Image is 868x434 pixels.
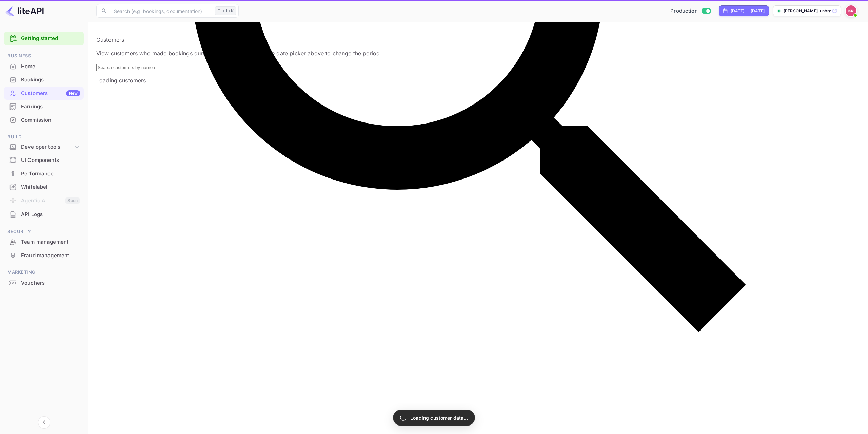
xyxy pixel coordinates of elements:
div: API Logs [21,211,80,219]
span: Production [670,7,698,15]
div: Developer tools [21,143,74,151]
div: Fraud management [21,252,80,260]
div: API Logs [4,208,84,221]
a: UI Components [4,154,84,166]
div: UI Components [21,156,80,164]
a: API Logs [4,208,84,221]
a: Fraud management [4,249,84,262]
div: Team management [21,238,80,246]
div: Whitelabel [4,181,84,194]
a: Home [4,60,84,73]
div: Ctrl+K [215,6,236,15]
div: Earnings [4,100,84,113]
div: Vouchers [4,277,84,290]
a: Getting started [21,35,80,42]
div: CustomersNew [4,87,84,100]
div: Click to change the date range period [719,5,769,16]
a: CustomersNew [4,87,84,99]
div: [DATE] — [DATE] [731,8,765,14]
p: [PERSON_NAME]-unbrg.[PERSON_NAME]... [784,8,831,14]
div: Commission [4,114,84,127]
a: Whitelabel [4,181,84,193]
a: Earnings [4,100,84,113]
button: Collapse navigation [38,416,50,429]
div: Whitelabel [21,183,80,191]
a: Performance [4,167,84,180]
span: Business [4,52,84,60]
div: Home [4,60,84,73]
div: Getting started [4,32,84,45]
div: Earnings [21,103,80,111]
span: Security [4,228,84,235]
div: Bookings [21,76,80,84]
input: Search customers by name or email... [96,64,156,71]
div: Performance [21,170,80,178]
input: Search (e.g. bookings, documentation) [110,4,212,18]
div: Developer tools [4,141,84,153]
div: Home [21,63,80,71]
a: Vouchers [4,277,84,289]
div: New [66,90,80,96]
div: Bookings [4,73,84,87]
a: Bookings [4,73,84,86]
p: Loading customer data... [410,414,468,421]
div: Customers [21,90,80,97]
span: Build [4,133,84,141]
div: Commission [21,116,80,124]
div: Vouchers [21,279,80,287]
img: LiteAPI logo [5,5,44,16]
p: Loading customers... [96,76,860,84]
a: Team management [4,235,84,248]
span: Marketing [4,269,84,276]
img: Kobus Roux [846,5,856,16]
div: Switch to Sandbox mode [668,7,713,15]
a: Commission [4,114,84,126]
